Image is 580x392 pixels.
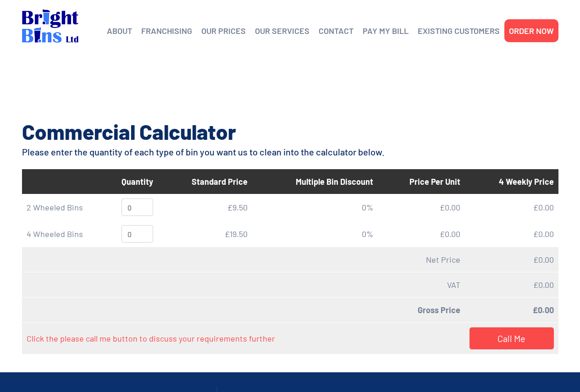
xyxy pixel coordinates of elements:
a: EXISTING CUSTOMERS [418,24,500,38]
strong: Gross Price [418,305,460,315]
a: ABOUT [107,24,132,38]
a: ORDER NOW [509,24,554,38]
td: VAT [22,272,465,298]
td: £ 19.50 [158,221,252,247]
th: Quantity [117,169,158,194]
strong: £ 0.00 [533,305,554,315]
td: Net Price [22,247,465,272]
td: £ 9.50 [158,194,252,221]
td: 2 Wheeled Bins [22,194,117,221]
h2: Commercial Calculator [22,118,558,145]
a: Call Me [470,327,553,349]
a: FRANCHISING [141,24,192,38]
td: £ 0.00 [465,272,558,298]
th: 4 Weekly Price [465,169,558,194]
a: CONTACT [319,24,354,38]
td: £ 0.00 [378,221,465,247]
th: Standard Price [158,169,252,194]
td: £ 0.00 [378,194,465,221]
td: 0 % [252,194,378,221]
td: Click the please call me button to discuss your requirements further [22,323,465,354]
th: Multiple Bin Discount [252,169,378,194]
td: 4 Wheeled Bins [22,221,117,247]
a: OUR PRICES [201,24,246,38]
td: 0 % [252,221,378,247]
h4: Please enter the quantity of each type of bin you want us to clean into the calculator below. [22,145,558,158]
a: OUR SERVICES [255,24,309,38]
a: PAY MY BILL [363,24,409,38]
td: £ 0.00 [465,247,558,272]
th: Price Per Unit [378,169,465,194]
td: £ 0.00 [465,221,558,247]
td: £ 0.00 [465,194,558,221]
